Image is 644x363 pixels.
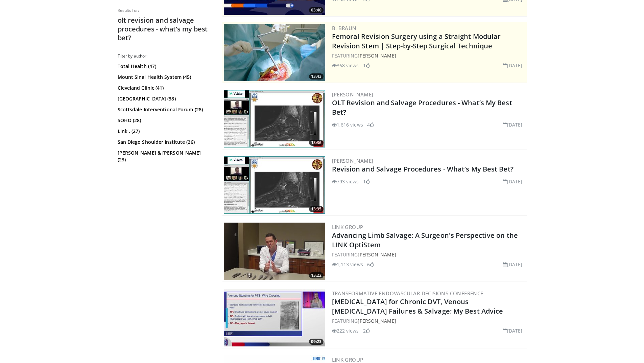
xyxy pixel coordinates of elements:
[332,317,525,324] div: FEATURING
[309,339,324,345] span: 09:23
[363,62,370,69] li: 1
[367,121,374,128] li: 4
[332,121,363,128] li: 1,616 views
[224,90,325,148] img: 9c8565dd-a092-4698-9a83-50f194386e26.300x170_q85_crop-smart_upscale.jpg
[118,74,211,81] a: Mount Sinai Health System (45)
[224,223,325,280] a: 13:22
[503,121,523,128] li: [DATE]
[332,224,363,230] a: LINK Group
[332,297,503,316] a: [MEDICAL_DATA] for Chronic DVT, Venous [MEDICAL_DATA] Failures & Salvage: My Best Advice
[358,52,396,59] a: [PERSON_NAME]
[332,32,501,50] a: Femoral Revision Surgery using a Straight Modular Revision Stem | Step-by-Step Surgical Technique
[332,251,525,258] div: FEATURING
[332,62,359,69] li: 368 views
[332,290,483,297] a: Transformative Endovascular Decisions Conference
[224,289,325,346] a: 09:23
[332,164,514,174] a: Revision and Salvage Procedures - What’s My Best Bet?
[118,150,211,163] a: [PERSON_NAME] & [PERSON_NAME] (23)
[309,73,324,80] span: 13:43
[367,261,374,268] li: 6
[358,251,396,258] a: [PERSON_NAME]
[224,24,325,81] a: 13:43
[224,156,325,214] img: 245e0eaa-f7ba-4f94-9983-1e0ab7f467eb.300x170_q85_crop-smart_upscale.jpg
[118,8,212,13] p: Results for:
[224,24,325,81] img: 4275ad52-8fa6-4779-9598-00e5d5b95857.300x170_q85_crop-smart_upscale.jpg
[332,356,363,363] a: LINK Group
[332,91,374,98] a: [PERSON_NAME]
[332,178,359,185] li: 793 views
[118,85,211,91] a: Cleveland Clinic (41)
[118,63,211,70] a: Total Health (47)
[332,157,374,164] a: [PERSON_NAME]
[118,53,212,59] h3: Filter by author:
[503,178,523,185] li: [DATE]
[118,95,211,102] a: [GEOGRAPHIC_DATA] (38)
[332,52,525,59] div: FEATURING
[358,318,396,324] a: [PERSON_NAME]
[332,25,357,31] a: B. Braun
[332,98,512,117] a: OLT Revision and Salvage Procedures - What’s My Best Bet?
[309,140,324,146] span: 13:36
[363,327,370,334] li: 2
[224,223,325,280] img: 91dfc922-c2bf-4361-82c1-69cfa007639f.300x170_q85_crop-smart_upscale.jpg
[309,272,324,278] span: 13:22
[118,128,211,135] a: Link . (27)
[363,178,370,185] li: 1
[503,62,523,69] li: [DATE]
[118,16,212,42] h2: olt revision and salvage procedures - what’s my best bet?
[503,261,523,268] li: [DATE]
[332,261,363,268] li: 1,113 views
[118,117,211,124] a: SOHO (28)
[224,156,325,214] a: 13:35
[118,106,211,113] a: Scottsdale Interventional Forum (28)
[309,206,324,212] span: 13:35
[503,327,523,334] li: [DATE]
[332,327,359,334] li: 222 views
[332,231,518,249] a: Advancing Limb Salvage: A Surgeon's Perspective on the LINK OptiStem
[309,7,324,13] span: 03:40
[224,90,325,148] a: 13:36
[118,139,211,145] a: San Diego Shoulder Institute (26)
[224,289,325,346] img: e83a4847-d373-4c9f-91ea-07fa6fd647df.300x170_q85_crop-smart_upscale.jpg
